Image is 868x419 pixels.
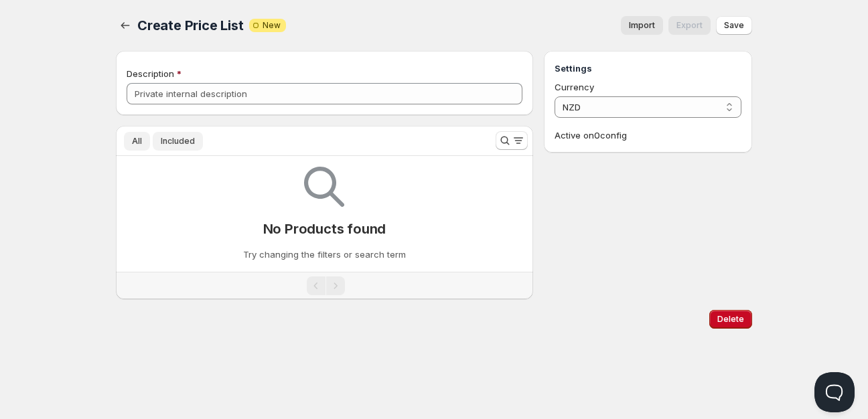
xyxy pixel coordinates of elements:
[629,20,655,31] span: Import
[555,62,741,75] h3: Settings
[127,68,174,79] span: Description
[161,136,195,147] span: Included
[717,314,744,325] span: Delete
[724,20,744,31] span: Save
[263,20,281,31] span: New
[304,167,344,207] img: Empty search results
[137,17,244,33] span: Create Price List
[555,129,741,142] p: Active on 0 config
[555,82,594,92] span: Currency
[116,272,533,299] nav: Pagination
[243,248,406,261] p: Try changing the filters or search term
[496,131,528,150] button: Search and filter results
[127,83,522,104] input: Private internal description
[709,310,752,329] button: Delete
[621,16,663,35] button: Import
[263,221,386,237] p: No Products found
[132,136,142,147] span: All
[716,16,752,35] button: Save
[814,372,855,412] iframe: Help Scout Beacon - Open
